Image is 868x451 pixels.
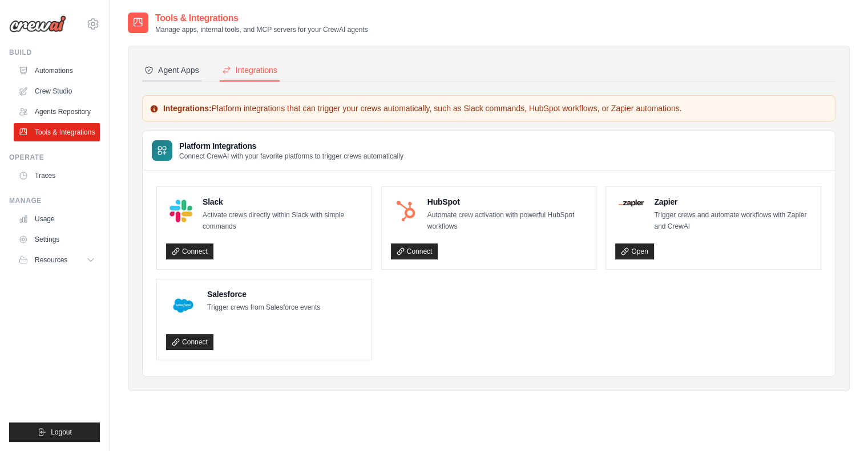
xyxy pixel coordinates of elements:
[155,25,368,34] p: Manage apps, internal tools, and MCP servers for your CrewAI agents
[619,200,644,206] img: Zapier Logo
[14,82,100,100] a: Crew Studio
[14,62,100,80] a: Automations
[14,230,100,249] a: Settings
[51,428,72,437] span: Logout
[163,104,212,113] strong: Integrations:
[207,302,320,314] p: Trigger crews from Salesforce events
[427,210,587,232] p: Automate crew activation with powerful HubSpot workflows
[169,200,192,222] img: Slack Logo
[9,153,100,162] div: Operate
[166,334,213,350] a: Connect
[203,196,362,208] h4: Slack
[654,210,812,232] p: Trigger crews and automate workflows with Zapier and CrewAI
[222,64,277,76] div: Integrations
[9,48,100,57] div: Build
[391,243,438,259] a: Connect
[9,15,66,32] img: Logo
[14,123,100,141] a: Tools & Integrations
[615,243,653,259] a: Open
[179,152,403,161] p: Connect CrewAI with your favorite platforms to trigger crews automatically
[169,292,197,319] img: Salesforce Logo
[14,166,100,185] a: Traces
[9,422,100,442] button: Logout
[179,140,403,152] h3: Platform Integrations
[14,103,100,121] a: Agents Repository
[220,60,280,82] button: Integrations
[155,11,368,25] h2: Tools & Integrations
[14,210,100,228] a: Usage
[150,103,828,114] p: Platform integrations that can trigger your crews automatically, such as Slack commands, HubSpot ...
[144,64,199,76] div: Agent Apps
[142,60,201,82] button: Agent Apps
[9,196,100,205] div: Manage
[203,210,362,232] p: Activate crews directly within Slack with simple commands
[207,289,320,300] h4: Salesforce
[166,243,213,259] a: Connect
[427,196,587,208] h4: HubSpot
[654,196,812,208] h4: Zapier
[35,255,67,265] span: Resources
[394,200,417,222] img: HubSpot Logo
[14,251,100,269] button: Resources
